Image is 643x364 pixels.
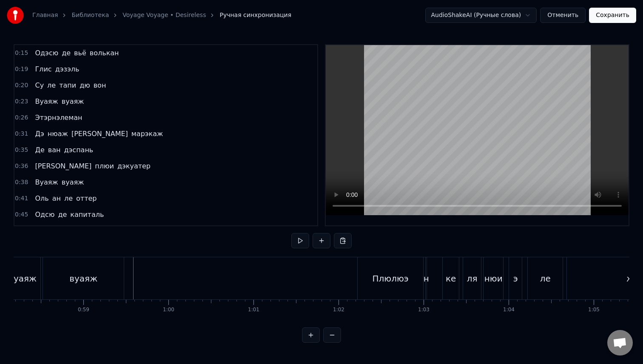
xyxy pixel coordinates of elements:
div: Вуаяж [8,272,37,285]
div: 0:59 [78,307,89,313]
span: 0:26 [15,114,28,122]
a: Открытый чат [607,330,633,355]
span: 0:45 [15,210,28,219]
span: капиталь [69,210,105,219]
span: 0:36 [15,162,28,171]
div: н [424,272,429,285]
span: волькан [89,48,120,58]
span: [PERSON_NAME] [34,161,92,171]
span: марэкаж [131,129,164,139]
span: 0:41 [15,194,28,203]
span: вуаяж [61,177,85,187]
span: Вуаяж [34,97,59,106]
span: Дэ [34,129,45,139]
span: 0:15 [15,49,28,57]
div: э [513,272,518,285]
span: 0:31 [15,130,28,138]
div: ле [540,272,551,285]
span: вуаяж [61,97,85,106]
div: нюи [484,272,503,285]
a: Библиотека [71,11,109,20]
div: 1:05 [588,307,600,313]
a: Главная [32,11,58,20]
span: Оль [34,193,49,203]
span: дэспань [63,145,94,155]
div: Плюлюэ [373,272,409,285]
span: дэзэль [54,64,80,74]
span: дю [79,80,91,90]
span: оттер [75,193,97,203]
span: 0:23 [15,97,28,106]
span: нюаж [47,129,69,139]
span: [PERSON_NAME] [71,129,129,139]
span: дэкуатер [117,161,151,171]
div: 1:00 [163,307,174,313]
span: ле [46,80,57,90]
nav: breadcrumb [32,11,291,20]
span: Ручная синхронизация [219,11,291,20]
span: Вуаяж [34,177,59,187]
span: ан [51,193,62,203]
div: ке [446,272,456,285]
div: ля [467,272,478,285]
span: 0:38 [15,178,28,187]
span: вон [93,80,107,90]
a: Voyage Voyage • Desireless [122,11,206,20]
span: тапи [58,80,77,90]
button: Отменить [540,8,586,23]
span: де [57,210,68,219]
span: вьё [73,48,87,58]
button: Сохранить [589,8,636,23]
div: 1:02 [333,307,344,313]
span: плюи [94,161,115,171]
span: 0:35 [15,146,28,154]
div: 1:04 [503,307,515,313]
span: Де [34,145,45,155]
div: вуаяж [69,272,97,285]
span: Одэсю [34,48,59,58]
span: Глис [34,64,52,74]
div: 1:03 [418,307,430,313]
span: ван [47,145,62,155]
div: 1:01 [248,307,259,313]
span: Этэрнэлеман [34,113,83,122]
span: 0:20 [15,81,28,90]
span: де [61,48,71,58]
span: 0:19 [15,65,28,74]
span: Су [34,80,45,90]
img: youka [7,7,24,24]
span: ле [63,193,74,203]
span: Одсю [34,210,55,219]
